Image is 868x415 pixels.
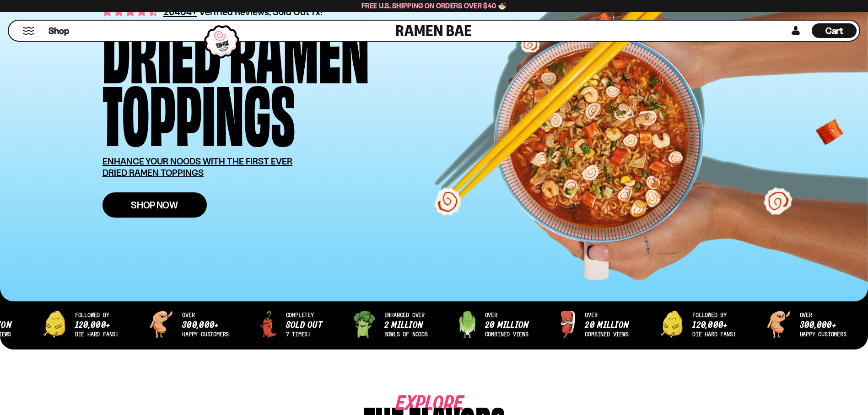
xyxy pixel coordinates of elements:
button: Mobile Menu Trigger [22,27,35,35]
span: Free U.S. Shipping on Orders over $40 🍜 [361,1,507,10]
div: Ramen [229,16,369,79]
a: Shop Now [102,192,207,218]
span: Shop [49,25,69,37]
span: Explore [396,400,436,409]
a: Shop [49,23,69,38]
u: ENHANCE YOUR NOODS WITH THE FIRST EVER DRIED RAMEN TOPPINGS [102,156,293,178]
div: Cart [812,21,857,41]
span: Shop Now [131,200,178,210]
span: Cart [825,25,843,36]
div: Toppings [102,79,295,142]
